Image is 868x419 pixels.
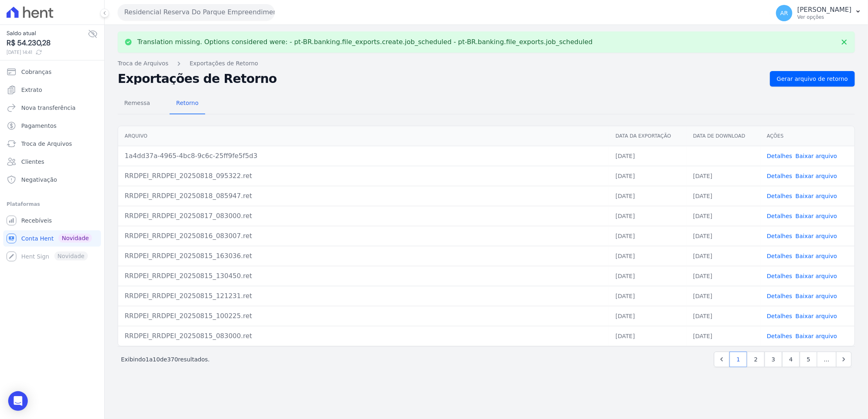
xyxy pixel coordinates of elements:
div: RRDPEI_RRDPEI_20250818_085947.ret [125,191,602,201]
span: Extrato [21,86,42,94]
td: [DATE] [687,206,761,226]
span: Recebíveis [21,216,52,225]
td: [DATE] [609,326,687,346]
a: Baixar arquivo [796,313,837,319]
th: Ações [761,126,855,146]
a: 5 [800,352,817,367]
a: Conta Hent Novidade [3,230,101,247]
span: Gerar arquivo de retorno [777,75,848,83]
div: RRDPEI_RRDPEI_20250815_130450.ret [125,271,602,281]
a: 1 [729,352,747,367]
span: Remessa [119,95,155,111]
p: Exibindo a de resultados. [121,355,210,363]
span: Cobranças [21,68,51,76]
td: [DATE] [687,306,761,326]
div: Plataformas [7,199,98,209]
a: Troca de Arquivos [118,59,168,68]
span: [DATE] 14:41 [7,49,88,56]
a: Detalhes [767,273,792,279]
a: Exportações de Retorno [190,59,258,68]
div: RRDPEI_RRDPEI_20250816_083007.ret [125,231,602,241]
a: Baixar arquivo [796,173,837,179]
h2: Exportações de Retorno [118,73,763,85]
a: 2 [747,352,765,367]
span: Nova transferência [21,104,76,112]
td: [DATE] [609,226,687,246]
td: [DATE] [609,186,687,206]
a: Cobranças [3,64,101,80]
span: Pagamentos [21,122,56,130]
a: Detalhes [767,213,792,219]
a: Baixar arquivo [796,153,837,159]
th: Data da Exportação [609,126,687,146]
p: Translation missing. Options considered were: - pt-BR.banking.file_exports.create.job_scheduled -... [137,38,593,46]
a: Previous [714,352,729,367]
span: Novidade [58,234,92,243]
a: Recebíveis [3,212,101,229]
a: Baixar arquivo [796,273,837,279]
td: [DATE] [609,206,687,226]
span: R$ 54.230,28 [7,38,88,49]
a: Clientes [3,154,101,170]
a: Baixar arquivo [796,233,837,239]
span: 10 [153,356,160,363]
p: [PERSON_NAME] [797,6,852,14]
span: 1 [145,356,149,363]
a: Extrato [3,82,101,98]
a: Baixar arquivo [796,293,837,299]
span: AR [780,10,788,16]
td: [DATE] [609,286,687,306]
a: Gerar arquivo de retorno [770,71,855,87]
span: Saldo atual [7,29,88,38]
a: Next [836,352,852,367]
div: 1a4dd37a-4965-4bc8-9c6c-25ff9fe5f5d3 [125,151,602,161]
td: [DATE] [687,246,761,266]
td: [DATE] [687,186,761,206]
a: Detalhes [767,253,792,259]
span: Retorno [171,95,204,111]
td: [DATE] [687,266,761,286]
div: RRDPEI_RRDPEI_20250815_100225.ret [125,311,602,321]
a: Detalhes [767,193,792,199]
nav: Sidebar [7,64,98,265]
a: Nova transferência [3,100,101,116]
a: Baixar arquivo [796,333,837,339]
td: [DATE] [609,166,687,186]
div: RRDPEI_RRDPEI_20250818_095322.ret [125,171,602,181]
span: 370 [167,356,178,363]
th: Data de Download [687,126,761,146]
a: Retorno [170,93,205,114]
span: Conta Hent [21,234,54,243]
td: [DATE] [609,246,687,266]
td: [DATE] [609,266,687,286]
td: [DATE] [687,326,761,346]
p: Ver opções [797,14,852,20]
button: AR [PERSON_NAME] Ver opções [770,2,868,25]
a: 3 [765,352,782,367]
div: Open Intercom Messenger [8,391,28,411]
a: 4 [782,352,800,367]
a: Detalhes [767,173,792,179]
div: RRDPEI_RRDPEI_20250815_083000.ret [125,331,602,341]
a: Remessa [118,93,157,114]
a: Baixar arquivo [796,253,837,259]
span: … [817,352,837,367]
button: Residencial Reserva Do Parque Empreendimento Imobiliario LTDA [118,4,275,20]
a: Troca de Arquivos [3,136,101,152]
a: Negativação [3,172,101,188]
span: Troca de Arquivos [21,140,72,148]
td: [DATE] [687,226,761,246]
a: Detalhes [767,333,792,339]
div: RRDPEI_RRDPEI_20250815_163036.ret [125,251,602,261]
a: Detalhes [767,233,792,239]
a: Baixar arquivo [796,193,837,199]
div: RRDPEI_RRDPEI_20250815_121231.ret [125,291,602,301]
td: [DATE] [609,146,687,166]
td: [DATE] [609,306,687,326]
a: Detalhes [767,153,792,159]
td: [DATE] [687,166,761,186]
div: RRDPEI_RRDPEI_20250817_083000.ret [125,211,602,221]
th: Arquivo [118,126,609,146]
a: Pagamentos [3,118,101,134]
nav: Breadcrumb [118,59,855,68]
